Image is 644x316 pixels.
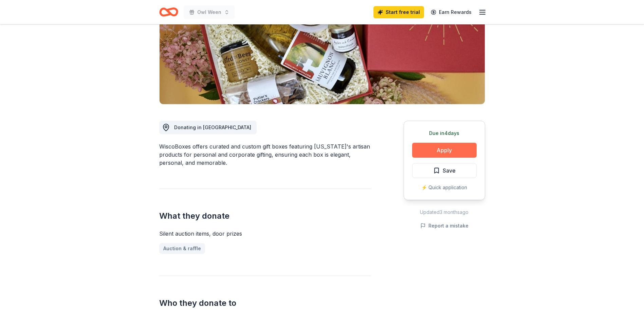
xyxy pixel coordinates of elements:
[412,143,477,158] button: Apply
[159,230,371,238] div: Silent auction items, door prizes
[412,183,477,192] div: ⚡️ Quick application
[184,5,235,19] button: Owl Ween
[443,166,456,175] span: Save
[420,222,468,230] button: Report a mistake
[159,243,205,254] a: Auction & raffle
[404,208,485,216] div: Updated 3 months ago
[197,8,221,16] span: Owl Ween
[159,298,371,309] h2: Who they donate to
[159,4,178,20] a: Home
[174,124,251,130] span: Donating in [GEOGRAPHIC_DATA]
[412,163,477,178] button: Save
[427,6,476,18] a: Earn Rewards
[159,211,371,221] h2: What they donate
[159,142,371,167] div: WiscoBoxes offers curated and custom gift boxes featuring [US_STATE]'s artisan products for perso...
[412,129,477,137] div: Due in 4 days
[373,6,424,18] a: Start free trial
